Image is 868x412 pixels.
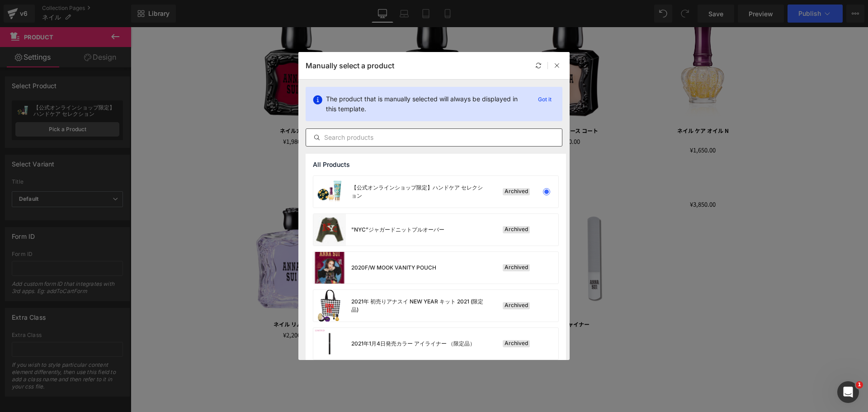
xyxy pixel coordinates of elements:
div: Archived [503,226,530,233]
p: Got it [534,94,555,105]
iframe: Intercom live chat [837,381,859,403]
input: Search products [306,132,562,143]
div: 2021年1月4日発売カラー アイライナー （限定品） [351,340,475,348]
div: Archived [503,264,530,271]
img: product-img [313,176,346,208]
img: product-img [313,328,346,360]
strong: ネイル シャイナー [414,293,459,301]
img: product-img [313,214,346,246]
span: ¥1,980.00 [424,109,449,119]
div: 2021年 初売りアナスイ NEW YEAR キット 2021 (限定品) [351,298,487,314]
div: Archived [503,188,530,195]
img: product-img [313,252,346,284]
div: 【公式オンラインショップ限定】ハンドケア セレクション [351,184,487,200]
span: ¥1,320.00 [288,303,314,313]
p: Manually select a product [306,61,394,70]
span: ¥1,650.00 [559,118,585,128]
p: The product that is manually selected will always be displayed in this template. [326,94,527,114]
div: Archived [503,302,530,309]
img: product-img [313,290,346,322]
div: 2020F/W MOOK VANITY POUCH [351,264,436,272]
div: All Products [306,154,566,175]
div: Archived [503,340,530,347]
strong: ネイル ケア オイル N [547,99,598,107]
strong: ネイル ファイル [281,293,321,301]
span: ¥2,200.00 [152,303,178,313]
div: "NYC”ジャガードニットプルオーバー [351,226,444,234]
span: ¥1,980.00 [152,109,178,119]
span: 1 [856,381,863,388]
span: ¥3,850.00 [559,172,585,182]
span: ¥1,980.00 [288,109,314,119]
